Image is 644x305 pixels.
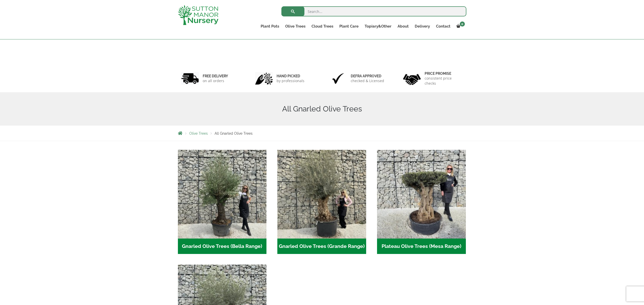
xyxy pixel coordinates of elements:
a: About [394,23,412,30]
p: checked & Licensed [351,78,384,83]
img: 1.jpg [181,72,199,85]
img: Gnarled Olive Trees (Grande Range) [277,150,366,239]
p: consistent price checks [425,76,463,86]
img: 3.jpg [329,72,347,85]
a: Cloud Trees [308,23,336,30]
img: 4.jpg [403,71,421,86]
span: All Gnarled Olive Trees [215,131,253,135]
p: by professionals [277,78,304,83]
a: Olive Trees [282,23,308,30]
a: Olive Trees [189,131,208,135]
a: Contact [433,23,453,30]
h6: FREE DELIVERY [203,74,228,78]
a: Visit product category Gnarled Olive Trees (Bella Range) [178,150,267,254]
h2: Gnarled Olive Trees (Bella Range) [178,239,267,254]
nav: Breadcrumbs [178,131,466,135]
span: 0 [460,21,465,27]
img: Gnarled Olive Trees (Bella Range) [178,150,267,239]
a: Plant Care [336,23,362,30]
h2: Gnarled Olive Trees (Grande Range) [277,239,366,254]
img: logo [178,5,218,25]
h6: hand picked [277,74,304,78]
img: Plateau Olive Trees (Mesa Range) [377,150,466,239]
a: Delivery [412,23,433,30]
input: Search... [281,6,466,16]
img: 2.jpg [255,72,273,85]
a: Topiary&Other [362,23,394,30]
a: Visit product category Gnarled Olive Trees (Grande Range) [277,150,366,254]
a: Visit product category Plateau Olive Trees (Mesa Range) [377,150,466,254]
h6: Defra approved [351,74,384,78]
a: Plant Pots [258,23,282,30]
a: 0 [453,23,466,30]
p: on all orders [203,78,228,83]
h1: All Gnarled Olive Trees [178,104,466,113]
h6: Price promise [425,71,463,76]
h2: Plateau Olive Trees (Mesa Range) [377,239,466,254]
